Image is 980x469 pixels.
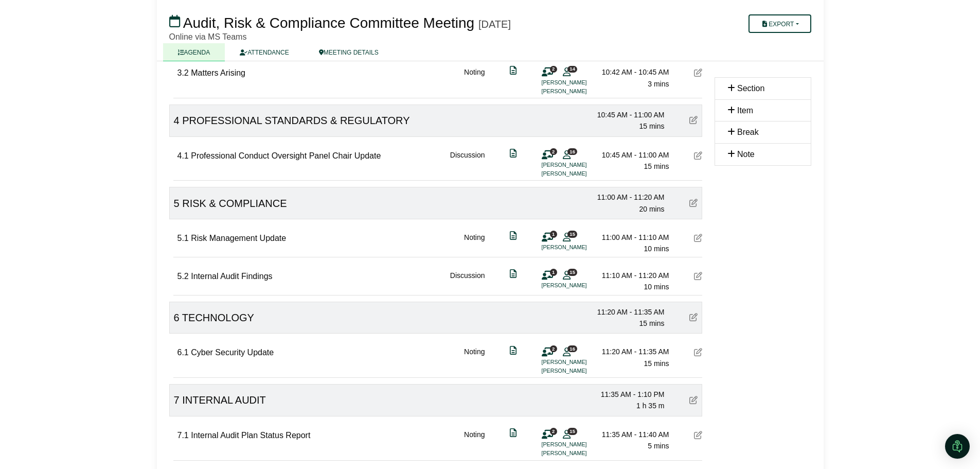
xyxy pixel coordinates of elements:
span: 5 [174,198,180,209]
span: 5.2 [177,272,189,281]
div: Noting [464,346,485,375]
span: Cyber Security Update [191,348,274,357]
div: 10:45 AM - 11:00 AM [593,109,665,120]
div: 11:20 AM - 11:35 AM [593,306,665,318]
span: 4.1 [177,151,189,160]
span: Break [737,128,759,136]
span: 1 h 35 m [636,402,664,410]
div: 11:00 AM - 11:20 AM [593,192,665,203]
span: 15 mins [644,359,669,368]
span: 2 [550,428,557,435]
div: 11:00 AM - 11:10 AM [597,232,669,243]
span: 4 [174,115,180,126]
span: Internal Audit Findings [191,272,272,281]
div: [DATE] [478,18,511,30]
div: 11:35 AM - 11:40 AM [597,429,669,440]
div: 10:42 AM - 10:45 AM [597,66,669,78]
span: 10 mins [644,245,669,253]
span: Online via MS Teams [169,32,247,41]
span: 7.1 [177,431,189,440]
li: [PERSON_NAME] [542,161,619,169]
span: 6.1 [177,348,189,357]
span: 15 [567,428,577,435]
div: Noting [464,232,485,255]
div: Discussion [450,270,485,293]
span: 10 mins [644,283,669,291]
a: MEETING DETAILS [304,43,394,61]
li: [PERSON_NAME] [542,169,619,178]
span: RISK & COMPLIANCE [182,198,287,209]
span: 1 [550,269,557,275]
div: Open Intercom Messenger [945,434,970,459]
span: 1 [550,231,557,237]
li: [PERSON_NAME] [542,78,619,87]
span: Professional Conduct Oversight Panel Chair Update [191,151,381,160]
li: [PERSON_NAME] [542,281,619,290]
span: Risk Management Update [191,234,286,242]
span: 3.2 [177,68,189,77]
div: Discussion [450,149,485,179]
span: Internal Audit Plan Status Report [191,431,310,440]
li: [PERSON_NAME] [542,243,619,252]
span: 2 [550,345,557,352]
div: 10:45 AM - 11:00 AM [597,149,669,161]
span: 14 [567,66,577,73]
span: 15 [567,269,577,275]
span: PROFESSIONAL STANDARDS & REGULATORY [182,115,409,126]
span: Section [737,84,764,93]
span: 7 [174,394,180,406]
div: 11:10 AM - 11:20 AM [597,270,669,281]
span: Matters Arising [191,68,245,77]
li: [PERSON_NAME] [542,440,619,449]
span: 15 mins [644,162,669,170]
span: 15 mins [639,122,664,130]
span: 15 [567,231,577,237]
span: Audit, Risk & Compliance Committee Meeting [183,15,474,31]
span: 6 [174,312,180,323]
span: 16 [567,345,577,352]
span: 20 mins [639,205,664,213]
span: 16 [567,148,577,155]
div: Noting [464,429,485,458]
li: [PERSON_NAME] [542,358,619,367]
span: Note [737,150,755,159]
span: 15 mins [639,319,664,327]
a: ATTENDANCE [225,43,304,61]
div: 11:35 AM - 1:10 PM [593,389,665,400]
span: 2 [550,66,557,73]
span: TECHNOLOGY [182,312,254,323]
button: Export [749,14,811,33]
div: Noting [464,66,485,96]
a: AGENDA [163,43,225,61]
li: [PERSON_NAME] [542,449,619,458]
span: 5 mins [648,442,669,450]
span: INTERNAL AUDIT [182,394,266,406]
li: [PERSON_NAME] [542,367,619,375]
span: 2 [550,148,557,155]
li: [PERSON_NAME] [542,87,619,96]
div: 11:20 AM - 11:35 AM [597,346,669,357]
span: 5.1 [177,234,189,242]
span: Item [737,106,753,115]
span: 3 mins [648,80,669,88]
